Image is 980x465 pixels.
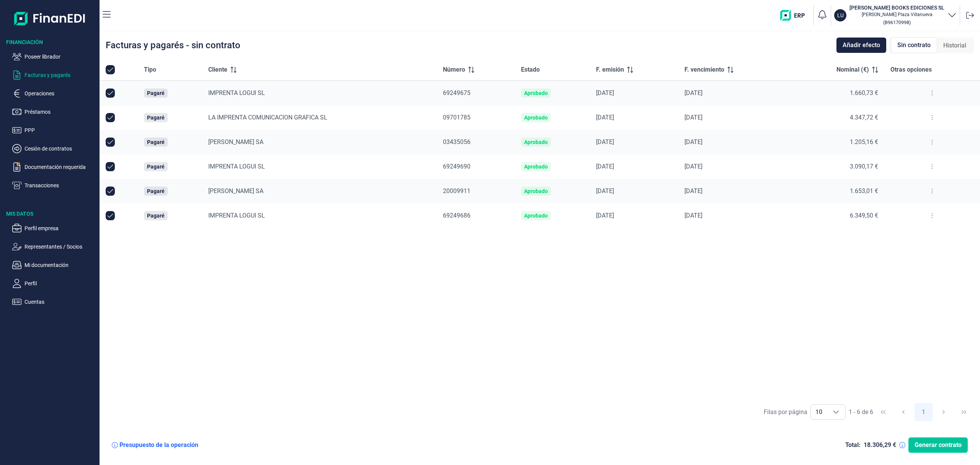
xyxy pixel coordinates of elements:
span: 1.660,73 € [850,89,878,97]
div: Aprobado [524,90,548,96]
span: IMPRENTA LOGUI SL [208,89,265,97]
div: Aprobado [524,115,548,121]
div: Facturas y pagarés - sin contrato [106,41,240,50]
p: Transacciones [24,181,96,190]
div: [DATE] [596,212,672,219]
div: [DATE] [684,89,782,97]
button: Representantes / Socios [12,242,96,251]
img: erp [780,10,810,21]
span: 20009911 [443,187,470,195]
span: [PERSON_NAME] SA [208,138,263,146]
p: PPP [24,126,96,135]
button: Operaciones [12,89,96,98]
div: Aprobado [524,213,548,219]
span: 69249690 [443,163,470,170]
img: Logo de aplicación [14,6,86,31]
p: Facturas y pagarés [24,70,96,80]
button: PPP [12,126,96,135]
p: Préstamos [24,107,96,116]
p: Perfil empresa [24,224,96,233]
div: [DATE] [684,187,782,195]
div: [DATE] [684,163,782,170]
p: Cuentas [24,297,96,306]
span: Nominal (€) [836,65,869,74]
button: Page 1 [915,403,933,421]
p: Mi documentación [24,260,96,270]
div: Pagaré [147,90,165,96]
span: [PERSON_NAME] SA [208,187,263,195]
span: F. emisión [596,65,624,74]
span: 09701785 [443,114,470,121]
span: 1.205,16 € [850,138,878,146]
div: [DATE] [684,138,782,146]
span: 10 [811,405,827,419]
span: Tipo [144,65,156,74]
div: [DATE] [684,114,782,121]
button: Transacciones [12,181,96,190]
div: Aprobado [524,139,548,145]
button: Next Page [934,403,953,421]
button: Last Page [955,403,973,421]
div: All items selected [106,65,115,74]
span: 69249675 [443,89,470,97]
div: 18.306,29 € [864,441,896,449]
div: Row Unselected null [106,113,115,122]
div: [DATE] [684,212,782,219]
button: Añadir efecto [836,38,886,53]
div: [DATE] [596,114,672,121]
p: Cesión de contratos [24,144,96,153]
button: Perfil [12,279,96,288]
div: [DATE] [596,187,672,195]
p: Representantes / Socios [24,242,96,251]
button: Poseer librador [12,52,96,61]
small: Copiar cif [883,20,911,25]
button: Documentación requerida [12,162,96,172]
div: Filas por página [764,408,807,417]
button: First Page [874,403,892,421]
span: Historial [943,41,966,50]
p: [PERSON_NAME] Plaza Villanueva [849,11,944,18]
p: Perfil [24,279,96,288]
div: Presupuesto de la operación [119,441,198,449]
button: Cuentas [12,297,96,306]
span: 3.090,17 € [850,163,878,170]
div: [DATE] [596,89,672,97]
h3: [PERSON_NAME] BOOKS EDICIONES SL [849,4,944,11]
p: Documentación requerida [24,162,96,172]
button: Previous Page [894,403,913,421]
div: Pagaré [147,213,165,219]
div: Pagaré [147,139,165,145]
span: 1 - 6 de 6 [849,409,873,415]
span: Generar contrato [915,440,962,450]
span: Sin contrato [897,41,931,50]
p: Poseer librador [24,52,96,61]
div: Pagaré [147,188,165,194]
span: 03435056 [443,138,470,146]
button: Facturas y pagarés [12,70,96,80]
span: Estado [521,65,540,74]
span: IMPRENTA LOGUI SL [208,212,265,219]
div: [DATE] [596,163,672,170]
div: Choose [827,405,845,419]
span: 69249686 [443,212,470,219]
div: Row Unselected null [106,88,115,98]
span: 6.349,50 € [850,212,878,219]
button: Perfil empresa [12,224,96,233]
span: 1.653,01 € [850,187,878,195]
div: Row Unselected null [106,187,115,196]
button: Préstamos [12,107,96,116]
button: Mi documentación [12,260,96,270]
span: Añadir efecto [843,41,880,50]
span: Número [443,65,465,74]
p: LU [837,11,844,19]
div: Aprobado [524,188,548,194]
div: Total: [845,441,861,449]
button: Cesión de contratos [12,144,96,153]
span: Otras opciones [890,65,932,74]
div: Row Unselected null [106,211,115,220]
div: Sin contrato [891,37,937,53]
span: Cliente [208,65,227,74]
span: F. vencimiento [684,65,724,74]
button: LU[PERSON_NAME] BOOKS EDICIONES SL[PERSON_NAME] Plaza Villanueva(B96170998) [834,4,957,27]
span: IMPRENTA LOGUI SL [208,163,265,170]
